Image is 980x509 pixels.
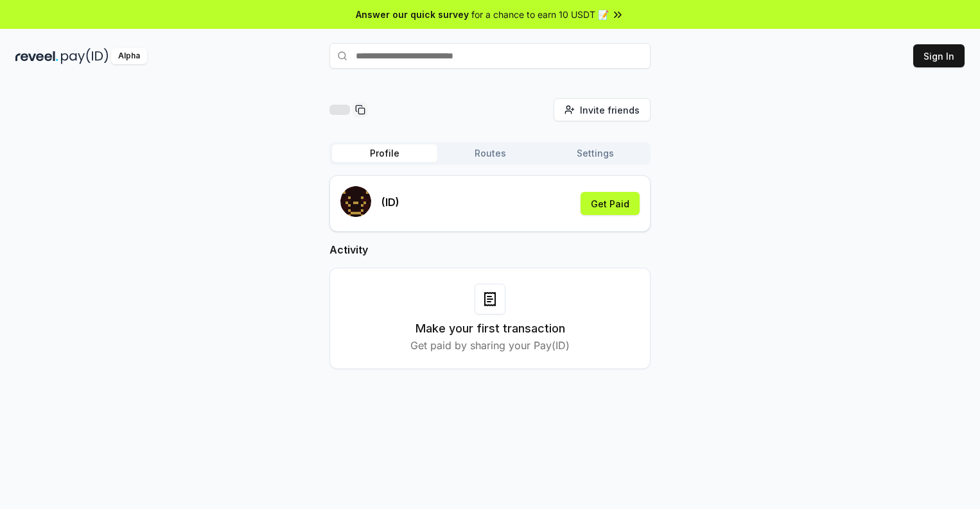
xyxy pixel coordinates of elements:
span: Answer our quick survey [356,8,469,21]
h3: Make your first transaction [416,320,565,338]
img: pay_id [61,48,109,64]
button: Settings [543,144,648,162]
p: Get paid by sharing your Pay(ID) [410,338,570,353]
span: for a chance to earn 10 USDT 📝 [471,8,609,21]
button: Routes [437,144,543,162]
p: (ID) [381,194,399,210]
button: Sign In [913,44,965,67]
button: Invite friends [554,98,651,121]
img: reveel_dark [15,48,58,64]
span: Invite friends [580,103,640,117]
button: Profile [332,144,437,162]
h2: Activity [329,242,651,257]
button: Get Paid [581,192,640,215]
div: Alpha [111,48,147,64]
